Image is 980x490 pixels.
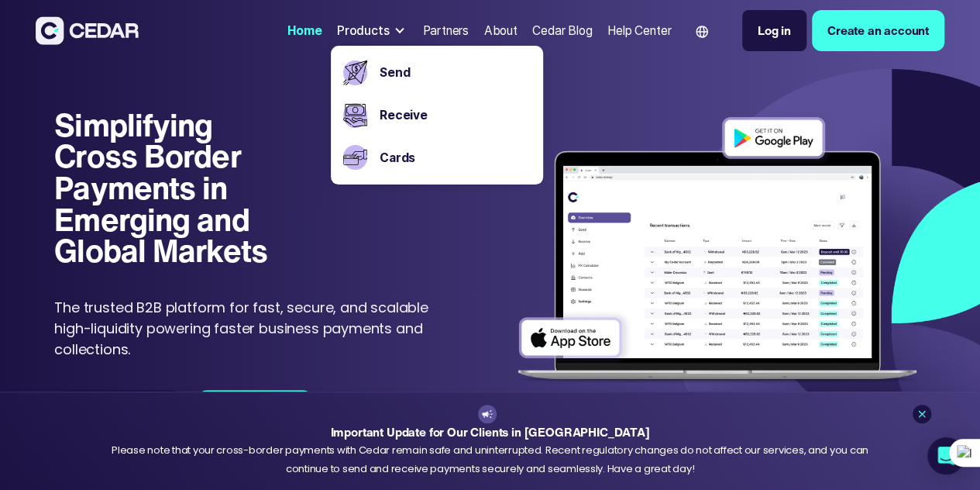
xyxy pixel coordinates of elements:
[478,14,524,47] a: About
[380,149,531,167] a: Cards
[758,22,791,40] div: Log in
[607,22,671,40] div: Help Center
[417,14,475,47] a: Partners
[54,297,449,360] p: The trusted B2B platform for fast, secure, and scalable high-liquidity powering faster business p...
[526,14,598,47] a: Cedar Blog
[601,14,677,47] a: Help Center
[54,109,291,267] h1: Simplifying Cross Border Payments in Emerging and Global Markets
[509,109,925,393] img: Dashboard of transactions
[337,22,390,40] div: Products
[696,26,708,38] img: world icon
[331,16,414,46] div: Products
[422,22,469,40] div: Partners
[281,14,328,47] a: Home
[380,64,531,81] a: Send
[380,106,531,124] a: Receive
[54,390,183,439] a: Speak to Sales
[742,10,806,51] a: Log in
[287,22,322,40] div: Home
[927,437,965,474] div: Open Intercom Messenger
[331,46,543,185] nav: Products
[195,390,315,439] a: Get started
[484,22,518,40] div: About
[532,22,592,40] div: Cedar Blog
[812,10,944,51] a: Create an account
